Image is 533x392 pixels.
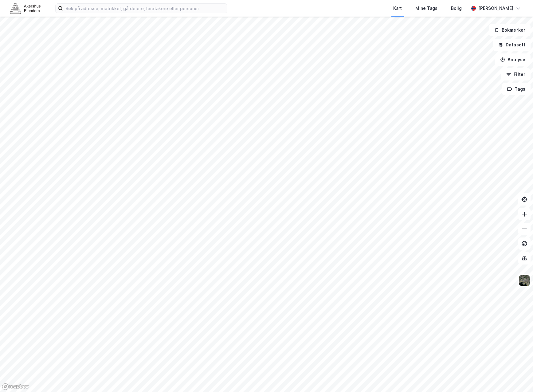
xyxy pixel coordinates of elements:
div: [PERSON_NAME] [478,5,513,12]
button: Bokmerker [489,24,531,36]
div: Mine Tags [415,5,437,12]
div: Kart [393,5,402,12]
a: Mapbox homepage [2,383,29,390]
button: Datasett [493,39,531,51]
button: Filter [501,68,531,80]
iframe: Chat Widget [502,363,533,392]
img: 9k= [519,275,530,286]
div: Bolig [451,5,462,12]
div: Kontrollprogram for chat [502,363,533,392]
img: akershus-eiendom-logo.9091f326c980b4bce74ccdd9f866810c.svg [10,3,41,14]
button: Tags [502,83,531,95]
input: Søk på adresse, matrikkel, gårdeiere, leietakere eller personer [63,4,227,13]
button: Analyse [495,53,531,66]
